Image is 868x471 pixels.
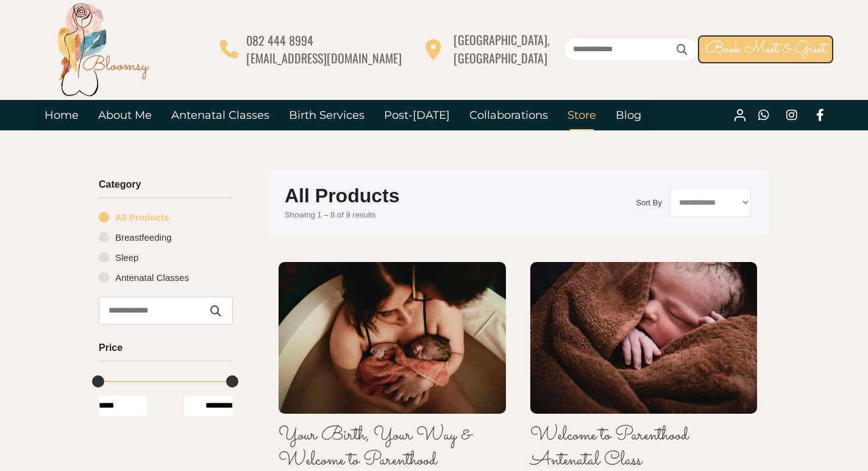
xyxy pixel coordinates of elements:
[285,210,376,219] span: Showing 1 – 8 of 9 results
[279,100,374,130] a: Birth Services
[279,262,506,414] img: Your Birth, Your Way & Welcome to Parenthood Antenatal Classes
[285,186,399,205] h1: All Products
[246,31,313,49] span: 082 444 8994
[246,49,402,67] span: [EMAIL_ADDRESS][DOMAIN_NAME]
[88,100,162,130] a: About Me
[99,171,233,207] h3: Category
[374,100,460,130] a: Post-[DATE]
[454,49,547,67] span: [GEOGRAPHIC_DATA]
[99,247,233,267] a: Sleep
[460,100,558,130] a: Collaborations
[705,37,826,61] span: Book Meet & Greet
[99,207,233,227] a: All Products
[530,262,758,414] img: Welcome to Parenthood Antenatal Class
[606,100,651,130] a: Blog
[54,1,152,98] img: Bloomsy
[698,35,833,63] a: Book Meet & Greet
[162,100,279,130] a: Antenatal Classes
[636,199,662,207] label: Sort By
[454,30,550,49] span: [GEOGRAPHIC_DATA],
[99,267,233,288] a: Antenatal Classes
[35,100,88,130] a: Home
[558,100,606,130] a: Store
[99,334,233,370] h3: Price
[99,227,233,247] a: Breastfeeding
